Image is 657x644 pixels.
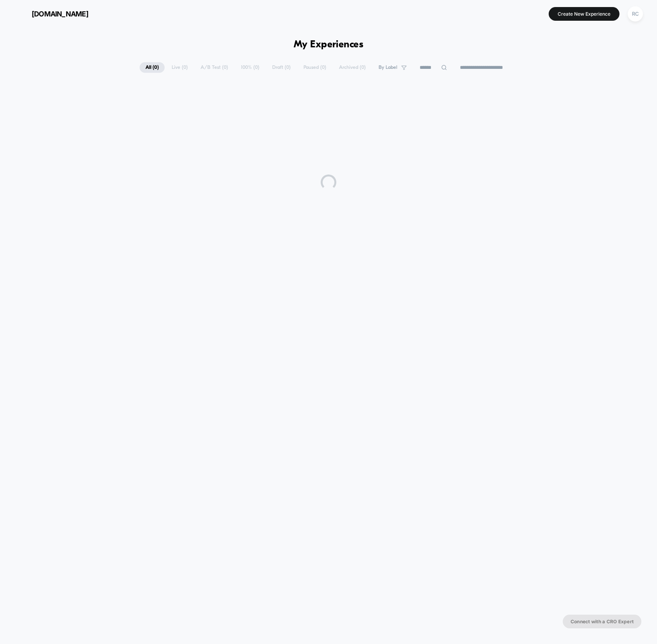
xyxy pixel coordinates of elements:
button: Create New Experience [549,7,619,21]
span: All ( 0 ) [140,62,165,73]
button: [DOMAIN_NAME] [12,7,91,20]
button: RC [625,6,645,22]
span: [DOMAIN_NAME] [32,10,88,18]
div: RC [628,6,643,22]
button: Connect with a CRO Expert [563,615,641,628]
span: By Label [379,65,397,70]
h1: My Experiences [294,39,364,50]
